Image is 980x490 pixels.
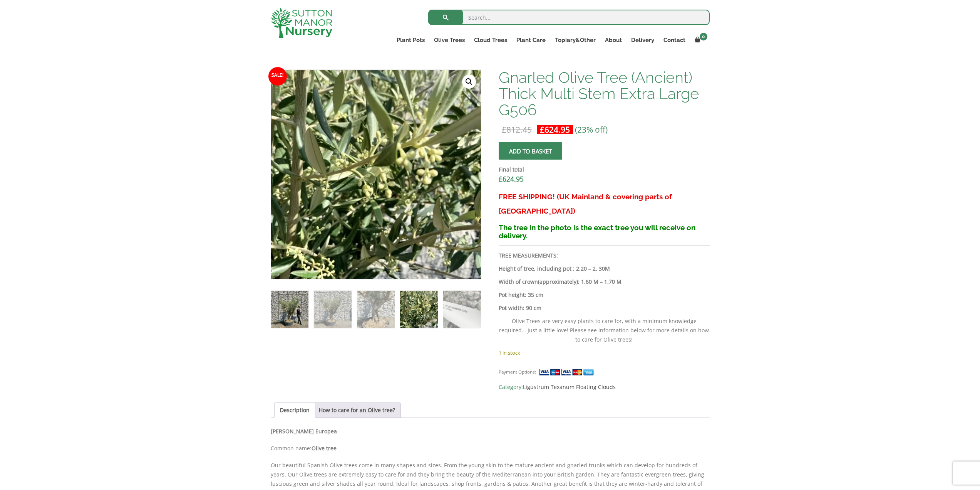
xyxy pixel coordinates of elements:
bdi: 624.95 [540,124,570,135]
b: Height of tree, including pot : 2.20 – 2. 30M [499,265,610,272]
p: 1 in stock [499,348,709,357]
a: Plant Pots [392,35,429,45]
img: Gnarled Olive Tree (Ancient) Thick Multi Stem Extra Large G506 [271,291,308,328]
b: [PERSON_NAME] Europea [271,428,337,435]
strong: Pot width: 90 cm [499,304,541,312]
a: 0 [690,35,710,45]
span: 0 [700,33,707,40]
img: Gnarled Olive Tree (Ancient) Thick Multi Stem Extra Large G506 - Image 4 [400,291,437,328]
p: Common name: [271,444,710,453]
span: Sale! [268,67,287,86]
img: payment supported [539,368,596,376]
button: Add to basket [499,142,562,160]
a: Description [280,403,310,418]
dt: Final total [499,165,709,174]
strong: Width of crown : 1.60 M – 1.70 M [499,278,622,285]
span: £ [540,124,544,135]
strong: Pot height: 35 cm [499,291,543,298]
a: About [600,35,627,45]
b: Olive tree [312,445,337,452]
a: Plant Care [512,35,550,45]
img: Gnarled Olive Tree (Ancient) Thick Multi Stem Extra Large G506 - Image 5 [443,291,481,328]
h1: Gnarled Olive Tree (Ancient) Thick Multi Stem Extra Large G506 [499,69,709,118]
input: Search... [428,10,710,25]
img: Gnarled Olive Tree (Ancient) Thick Multi Stem Extra Large G506 - Image 2 [314,291,351,328]
img: logo [271,8,332,38]
bdi: 624.95 [499,174,524,184]
span: Category: [499,382,709,392]
a: Olive Trees [429,35,469,45]
a: Ligustrum Texanum Floating Clouds [523,383,616,391]
a: Delivery [627,35,659,45]
p: Olive Trees are very easy plants to care for, with a minimum knowledge required… Just a little lo... [499,317,709,344]
b: (approximately) [538,278,578,285]
a: Contact [659,35,690,45]
a: Cloud Trees [469,35,512,45]
img: Gnarled Olive Tree (Ancient) Thick Multi Stem Extra Large G506 - Image 3 [357,291,394,328]
bdi: 812.45 [502,124,532,135]
a: How to care for an Olive tree? [319,403,395,418]
a: Topiary&Other [550,35,600,45]
span: £ [502,124,506,135]
a: View full-screen image gallery [462,75,476,89]
small: Payment Options: [499,369,536,375]
strong: TREE MEASUREMENTS: [499,252,558,259]
h3: The tree in the photo is the exact tree you will receive on delivery. [499,224,709,240]
span: (23% off) [575,124,608,135]
span: £ [499,174,503,184]
h3: FREE SHIPPING! (UK Mainland & covering parts of [GEOGRAPHIC_DATA]) [499,190,709,218]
